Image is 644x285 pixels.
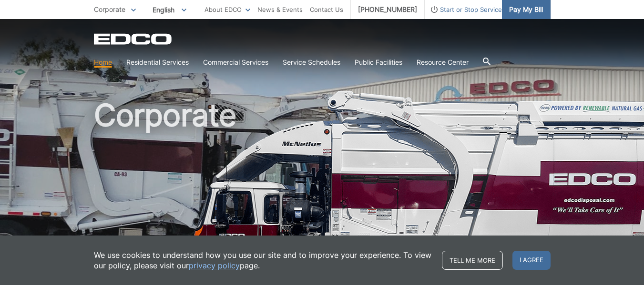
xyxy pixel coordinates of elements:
span: English [145,2,194,18]
span: Corporate [94,5,125,13]
a: About EDCO [204,4,250,15]
a: Tell me more [442,251,503,270]
a: Service Schedules [283,57,340,68]
p: We use cookies to understand how you use our site and to improve your experience. To view our pol... [94,250,432,271]
a: privacy policy [189,260,240,271]
a: EDCD logo. Return to the homepage. [94,33,173,45]
a: Resource Center [417,57,469,68]
a: Contact Us [310,4,343,15]
span: Pay My Bill [509,4,543,15]
a: News & Events [257,4,303,15]
a: Residential Services [126,57,189,68]
span: I agree [512,251,551,270]
a: Home [94,57,112,68]
a: Public Facilities [355,57,402,68]
a: Commercial Services [203,57,268,68]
